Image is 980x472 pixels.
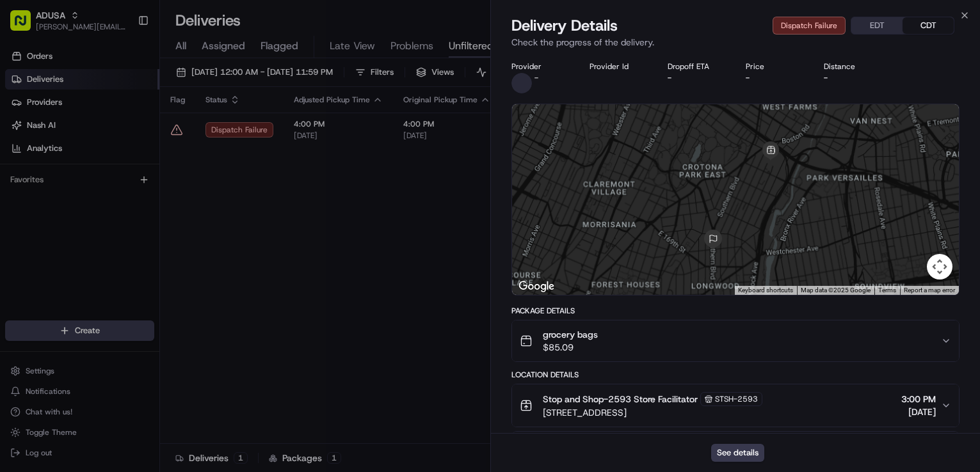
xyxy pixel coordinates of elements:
[113,198,140,208] span: [DATE]
[511,306,960,316] div: Package Details
[543,341,598,354] span: $85.09
[13,186,33,207] img: JAMES SWIONTEK
[543,406,762,419] span: [STREET_ADDRESS]
[218,126,233,141] button: Start new chat
[511,61,569,72] div: Provider
[746,73,803,83] div: -
[33,83,211,96] input: Clear
[127,283,155,292] span: Pylon
[103,246,211,269] a: 💻API Documentation
[543,393,698,405] span: Stop and Shop-2593 Store Facilitator
[198,164,233,179] button: See all
[878,287,896,294] a: Terms (opens in new tab)
[108,253,118,263] div: 💻
[901,405,936,418] span: [DATE]
[901,393,936,405] span: 3:00 PM
[668,73,725,83] div: -
[90,282,155,292] a: Powered byPylon
[851,17,903,34] button: EDT
[511,370,960,380] div: Location Details
[927,254,952,279] button: Map camera controls
[512,320,960,361] button: grocery bags$85.09
[746,61,803,72] div: Price
[904,287,955,294] a: Report a map error
[8,246,103,269] a: 📗Knowledge Base
[13,166,86,177] div: Past conversations
[668,61,725,72] div: Dropoff ETA
[738,286,793,295] button: Keyboard shortcuts
[40,198,104,208] span: [PERSON_NAME]
[824,73,881,83] div: -
[13,13,38,38] img: Nash
[121,251,205,264] span: API Documentation
[26,251,98,264] span: Knowledge Base
[543,328,598,341] span: grocery bags
[27,122,50,145] img: 9188753566659_6852d8bf1fb38e338040_72.png
[511,15,618,36] span: Delivery Details
[515,278,558,295] a: Open this area in Google Maps (opens a new window)
[13,51,233,72] p: Welcome 👋
[534,73,538,83] span: -
[590,61,647,72] div: Provider Id
[903,17,954,34] button: CDT
[58,135,176,145] div: We're available if you need us!
[515,278,558,295] img: Google
[512,384,960,427] button: Stop and Shop-2593 Store FacilitatorSTSH-2593[STREET_ADDRESS]3:00 PM[DATE]
[511,36,960,49] p: Check the progress of the delivery.
[801,287,871,294] span: Map data ©2025 Google
[13,122,36,145] img: 1736555255976-a54dd68f-1ca7-489b-9aae-adbdc363a1c4
[824,61,881,72] div: Distance
[13,253,23,263] div: 📗
[715,394,758,404] span: STSH-2593
[106,198,111,208] span: •
[58,122,210,135] div: Start new chat
[711,444,764,462] button: See details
